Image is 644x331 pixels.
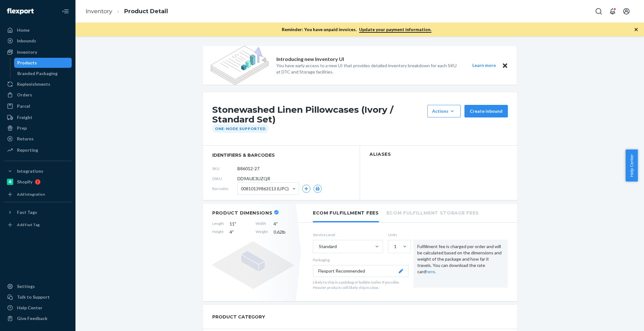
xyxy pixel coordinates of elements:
h2: PRODUCT CATEGORY [212,311,265,323]
div: Standard [319,243,337,250]
a: Home [4,25,72,35]
div: Reporting [17,147,38,153]
button: Open Search Box [592,5,605,18]
a: here [426,269,435,274]
a: Products [14,58,72,68]
div: Shopify [17,179,32,185]
span: DSKU [212,176,237,181]
a: Prep [4,123,72,133]
div: Parcel [17,103,30,109]
span: Weight [256,229,268,235]
div: Branded Packaging [17,70,58,77]
div: Orders [17,92,32,98]
label: Units [388,232,408,237]
div: Home [17,27,30,33]
label: Service Level [313,232,383,237]
span: " [232,229,234,235]
div: Prep [17,125,27,131]
a: Shopify [4,177,72,187]
div: Talk to Support [17,294,50,300]
span: Width [256,221,268,227]
a: Returns [4,134,72,144]
li: Ecom Fulfillment Storage Fees [386,204,479,221]
span: 0.62 lb [274,229,294,235]
a: Orders [4,90,72,100]
input: Standard [318,243,319,250]
a: Parcel [4,101,72,111]
h1: Stonewashed Linen Pillowcases (Ivory / Standard Set) [212,105,424,124]
a: Freight [4,112,72,122]
div: One-Node Supported [212,124,269,133]
span: Height [212,229,224,235]
h2: Product Dimensions [212,210,273,216]
button: Open notifications [606,5,619,18]
button: Close [501,62,509,69]
button: Create inbound [464,105,508,117]
span: SKU [212,166,237,171]
a: Inventory [4,47,72,57]
a: Replenishments [4,79,72,89]
span: 4 [230,229,250,235]
div: Add Integration [17,192,45,197]
div: Actions [432,108,456,114]
a: Settings [4,281,72,291]
span: " [235,221,236,226]
span: DD9AUE3UZQR [237,176,270,182]
a: Help Center [4,303,72,313]
a: Add Fast Tag [4,220,72,230]
a: Reporting [4,145,72,155]
span: Barcodes [212,186,237,191]
a: Branded Packaging [14,68,72,79]
div: Give Feedback [17,315,47,322]
button: Integrations [4,166,72,176]
div: Fulfillment fee is charged per order and will be calculated based on the dimensions and weight of... [414,240,508,288]
div: Inbounds [17,38,36,44]
h2: Aliases [369,152,508,157]
div: Fast Tags [17,209,37,215]
div: 1 [394,243,397,250]
a: Update your payment information. [359,27,431,33]
div: Replenishments [17,81,50,87]
a: Inbounds [4,36,72,46]
img: Flexport logo [7,8,34,14]
p: You have early access to a new UI that provides detailed inventory breakdown for each SKU at DTC ... [276,62,461,75]
div: Settings [17,283,35,290]
button: Fast Tags [4,207,72,217]
span: Length [212,221,224,227]
p: Likely to ship in a polybag or bubble mailer if possible. Heavier products will likely ship in a ... [313,279,408,290]
p: Reminder: You have unpaid invoices. [282,26,431,33]
div: Integrations [17,168,43,174]
span: 00810139863113 (UPC) [241,183,289,194]
span: 11 [230,221,250,227]
a: Product Detail [124,8,168,15]
button: Open account menu [620,5,633,18]
div: Add Fast Tag [17,222,40,227]
div: Inventory [17,49,37,55]
p: Packaging [313,257,408,263]
div: Help Center [17,305,42,311]
span: identifiers & barcodes [212,152,350,158]
button: Actions [427,105,461,117]
span: " [276,221,278,226]
ol: breadcrumbs [80,2,173,21]
button: Give Feedback [4,313,72,323]
button: Learn more [468,62,500,69]
button: Flexport Recommended [313,265,408,277]
li: Ecom Fulfillment Fees [313,204,379,222]
a: Inventory [86,8,112,15]
div: Products [17,60,37,66]
a: Talk to Support [4,292,72,302]
div: Returns [17,136,34,142]
button: Help Center [625,149,638,182]
p: Introducing new Inventory UI [276,56,344,63]
span: 4 [274,221,294,227]
button: Close Navigation [59,5,72,18]
a: Add Integration [4,189,72,199]
img: new-reports-banner-icon.82668bd98b6a51aee86340f2a7b77ae3.png [210,46,269,85]
div: Freight [17,114,32,121]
